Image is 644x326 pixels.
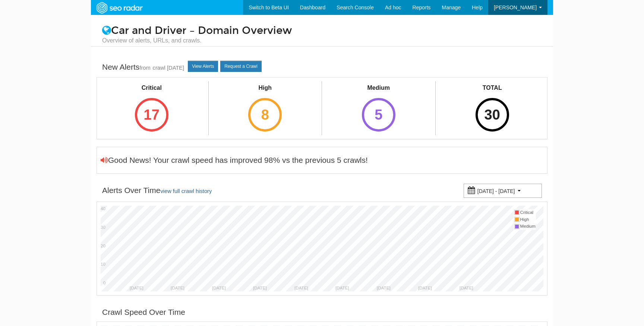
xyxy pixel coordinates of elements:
[355,84,402,92] div: Medium
[102,307,185,318] div: Crawl Speed Over Time
[472,4,483,10] span: Help
[337,4,374,10] span: Search Console
[362,98,395,132] div: 5
[139,65,150,71] small: from
[442,4,461,10] span: Manage
[477,188,515,194] small: [DATE] - [DATE]
[248,98,282,132] div: 8
[128,84,175,92] div: Critical
[102,61,184,73] div: New Alerts
[97,25,547,45] h1: Car and Driver – Domain Overview
[153,65,184,71] a: crawl [DATE]
[385,4,401,10] span: Ad hoc
[520,223,536,230] td: Medium
[520,209,536,216] td: Critical
[101,155,368,166] div: Good News! Your crawl speed has improved 98% vs the previous 5 crawls!
[160,188,212,194] a: view full crawl history
[188,61,218,72] a: View Alerts
[520,216,536,223] td: High
[135,98,168,132] div: 17
[241,84,288,92] div: High
[494,4,537,10] span: [PERSON_NAME]
[102,37,542,45] small: Overview of alerts, URLs, and crawls.
[476,98,509,132] div: 30
[469,84,516,92] div: TOTAL
[94,1,145,15] img: SEORadar
[413,4,431,10] span: Reports
[220,61,262,72] a: Request a Crawl
[102,185,212,197] div: Alerts Over Time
